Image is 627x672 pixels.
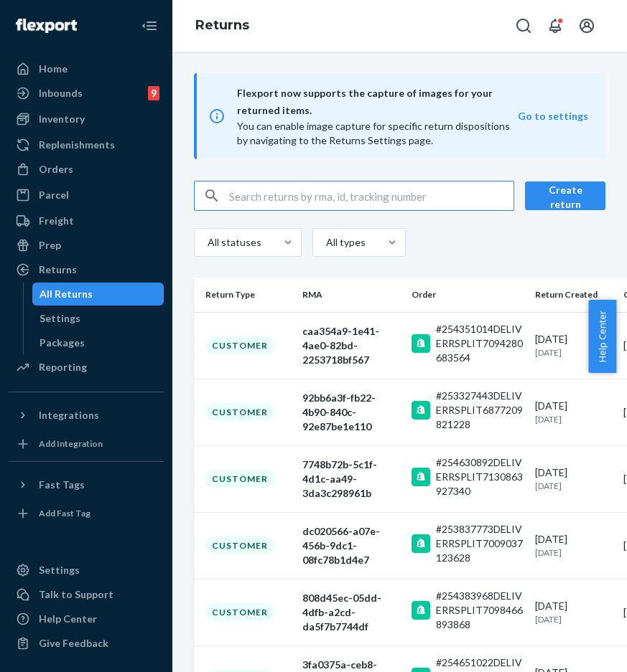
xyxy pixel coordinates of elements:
[237,120,510,146] span: You can enable image capture for specific return dispositions by navigating to the Returns Settin...
[326,235,363,250] div: All types
[39,587,113,602] div: Talk to Support
[148,86,159,100] div: 9
[535,546,613,559] p: [DATE]
[39,478,85,492] div: Fast Tags
[302,524,400,567] div: dc020566-a07e-456b-9dc1-08fc78b1d4e7
[436,455,523,498] div: #254630892DELIVERRSPLIT7130863927340
[588,300,616,373] button: Help Center
[184,5,261,47] ol: breadcrumbs
[40,311,80,326] div: Settings
[302,591,400,634] div: 808d45ec-05dd-4dfb-a2cd-da5f7b7744df
[39,62,68,76] div: Home
[39,86,83,100] div: Inbounds
[9,432,164,455] a: Add Integration
[9,473,164,496] button: Fast Tags
[535,399,613,425] div: [DATE]
[9,184,164,207] a: Parcel
[436,522,523,565] div: #253837773DELIVERRSPLIT7009037123628
[509,11,538,40] button: Open Search Box
[205,403,274,421] div: Customer
[32,307,164,330] a: Settings
[39,437,103,450] div: Add Integration
[302,458,400,501] div: 7748b72b-5c1f-4d1c-aa49-3da3c298961b
[39,408,99,422] div: Integrations
[535,613,613,625] p: [DATE]
[195,17,249,33] a: Returns
[135,11,164,40] button: Close Navigation
[9,559,164,582] a: Settings
[205,470,274,488] div: Customer
[208,235,259,250] div: All statuses
[297,278,406,312] th: RMA
[302,391,400,434] div: 92bb6a3f-fb22-4b90-840c-92e87be1e110
[535,480,613,492] p: [DATE]
[9,57,164,80] a: Home
[9,356,164,379] a: Reporting
[32,331,164,354] a: Packages
[9,158,164,181] a: Orders
[40,287,93,301] div: All Returns
[205,603,274,621] div: Customer
[535,346,613,359] p: [DATE]
[9,82,164,105] a: Inbounds9
[40,336,85,350] div: Packages
[237,85,518,119] span: Flexport now supports the capture of images for your returned items.
[518,109,588,123] button: Go to settings
[436,389,523,432] div: #253327443DELIVERRSPLIT6877209821228
[535,465,613,492] div: [DATE]
[194,278,297,312] th: Return Type
[39,112,85,126] div: Inventory
[229,181,514,210] input: Search returns by rma, id, tracking number
[9,583,164,606] button: Talk to Support
[39,360,87,374] div: Reporting
[535,599,613,625] div: [DATE]
[9,502,164,525] a: Add Fast Tag
[9,404,164,427] button: Integrations
[436,322,523,365] div: #254351014DELIVERRSPLIT7094280683564
[529,278,618,312] th: Return Created
[9,209,164,232] a: Freight
[39,636,108,650] div: Give Feedback
[39,162,73,176] div: Orders
[9,632,164,655] button: Give Feedback
[9,234,164,257] a: Prep
[39,507,90,519] div: Add Fast Tag
[406,278,529,312] th: Order
[541,11,570,40] button: Open notifications
[9,258,164,281] a: Returns
[16,19,77,33] img: Flexport logo
[39,188,69,202] div: Parcel
[39,563,80,577] div: Settings
[535,532,613,559] div: [DATE]
[436,589,523,632] div: #254383968DELIVERRSPLIT7098466893868
[535,413,613,425] p: [DATE]
[39,612,97,626] div: Help Center
[205,536,274,554] div: Customer
[9,607,164,630] a: Help Center
[572,11,601,40] button: Open account menu
[302,324,400,367] div: caa354a9-1e41-4ae0-82bd-2253718bf567
[32,283,164,306] a: All Returns
[39,214,74,228] div: Freight
[39,238,61,252] div: Prep
[39,138,115,152] div: Replenishments
[9,133,164,156] a: Replenishments
[9,108,164,131] a: Inventory
[535,332,613,359] div: [DATE]
[205,336,274,354] div: Customer
[525,181,605,210] button: Create return
[39,262,77,277] div: Returns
